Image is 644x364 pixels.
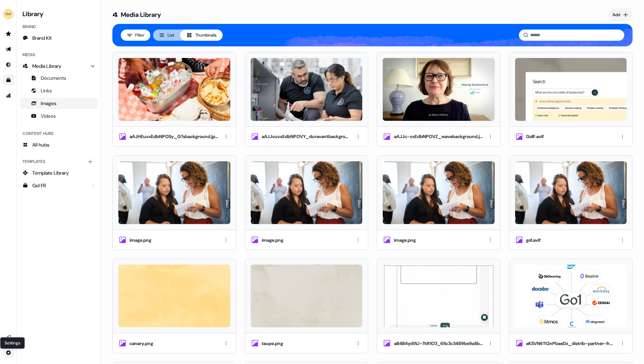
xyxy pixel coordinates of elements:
[20,156,98,167] div: Templates
[20,60,98,72] a: Media Library
[3,59,14,70] a: Go to Inbound
[118,58,230,121] img: aAJHEuvxEdbNPOSy_GTsbackground.jpeg
[383,161,495,224] img: image.png
[20,110,98,122] a: Videos
[608,8,633,21] button: Add
[32,141,50,148] span: All hubs
[3,44,14,55] a: Go to outbound experience
[20,85,98,96] a: Links
[262,340,283,347] div: taupe.png
[251,58,363,121] img: aAJJcuvxEdbNPOVY_duravantbackground.jpeg
[3,90,14,101] a: Go to attribution
[130,237,151,244] div: image.png
[262,237,284,244] div: image.png
[383,265,495,327] img: aB4B4ydWJ-7kR1O3_65c3c3489be9a5b998b58408_Updatedplaylist-1-.avif
[180,30,223,41] button: Thumbnails
[121,30,150,41] button: Filter
[32,34,52,41] span: Brand Kit
[3,347,14,358] a: Go to integrations
[383,58,495,121] img: aAJJc-vxEdbNPOVZ_wavebackground.jpeg
[526,237,541,244] div: go1.avif
[526,133,544,140] div: Go1F.avif
[118,265,230,327] img: canary.png
[20,32,98,44] a: Brand Kit
[394,340,484,347] div: aB4B4ydWJ-7kR1O3_65c3c3489be9a5b998b58408_Updatedplaylist-1-.avif
[20,167,98,178] a: Template Library
[112,8,161,21] h1: Media Library
[32,182,87,189] div: Go1 FR
[526,340,616,347] div: aKSVN6Tt2nPbaeDz_distrib-partner-fr-2.avif
[118,161,230,224] img: image.png
[32,63,61,70] span: Media Library
[515,265,627,327] img: aKSVN6Tt2nPbaeDz_distrib-partner-fr-2.avif
[3,28,14,39] a: Go to prospects
[20,139,98,150] a: All hubs
[262,133,351,140] div: aAJJcuvxEdbNPOVY_duravantbackground.jpeg
[41,74,66,82] span: Documents
[41,100,57,107] span: Images
[515,58,627,121] img: Go1F.avif
[153,30,180,41] button: List
[20,8,98,18] h3: Library
[41,87,52,94] span: Links
[394,237,416,244] div: image.png
[3,74,14,86] a: Go to templates
[130,133,219,140] div: aAJHEuvxEdbNPOSy_GTsbackground.jpeg
[20,180,98,191] a: Go1 FR
[3,332,14,343] a: Go to integrations
[32,169,69,176] span: Template Library
[20,49,98,60] div: Media
[394,133,484,140] div: aAJJc-vxEdbNPOVZ_wavebackground.jpeg
[20,128,98,139] div: Content Hubs
[130,340,153,347] div: canary.png
[20,21,98,32] div: Brand
[515,161,627,224] img: go1.avif
[251,161,363,224] img: image.png
[20,98,98,109] a: Images
[41,112,56,119] span: Videos
[20,72,98,84] a: Documents
[251,265,363,327] img: taupe.png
